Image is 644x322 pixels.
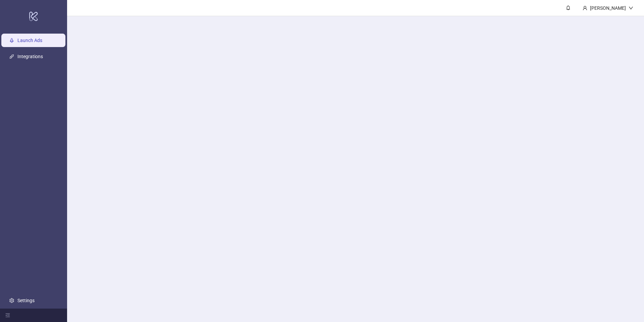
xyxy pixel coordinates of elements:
[17,54,43,59] a: Integrations
[17,298,35,303] a: Settings
[587,4,629,12] div: [PERSON_NAME]
[5,313,10,318] span: menu-fold
[629,6,633,10] span: down
[566,5,571,10] span: bell
[583,6,587,10] span: user
[17,38,42,43] a: Launch Ads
